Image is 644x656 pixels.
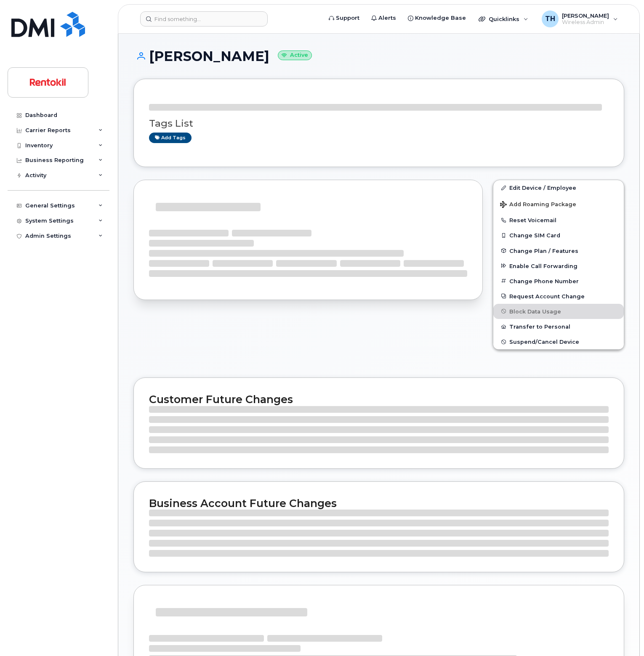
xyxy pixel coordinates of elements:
h1: [PERSON_NAME] [133,49,624,64]
button: Request Account Change [493,289,624,304]
button: Add Roaming Package [493,195,624,212]
button: Transfer to Personal [493,319,624,334]
button: Reset Voicemail [493,212,624,228]
h2: Customer Future Changes [149,393,609,406]
a: Edit Device / Employee [493,180,624,195]
h2: Business Account Future Changes [149,497,609,510]
button: Block Data Usage [493,304,624,319]
button: Change Plan / Features [493,243,624,258]
h3: Tags List [149,118,609,129]
button: Change SIM Card [493,228,624,243]
a: Add tags [149,133,192,143]
button: Change Phone Number [493,274,624,289]
small: Active [278,50,312,60]
button: Suspend/Cancel Device [493,334,624,349]
button: Enable Call Forwarding [493,258,624,274]
span: Add Roaming Package [500,201,576,209]
span: Change Plan / Features [509,247,578,254]
span: Enable Call Forwarding [509,263,577,269]
span: Suspend/Cancel Device [509,339,579,345]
